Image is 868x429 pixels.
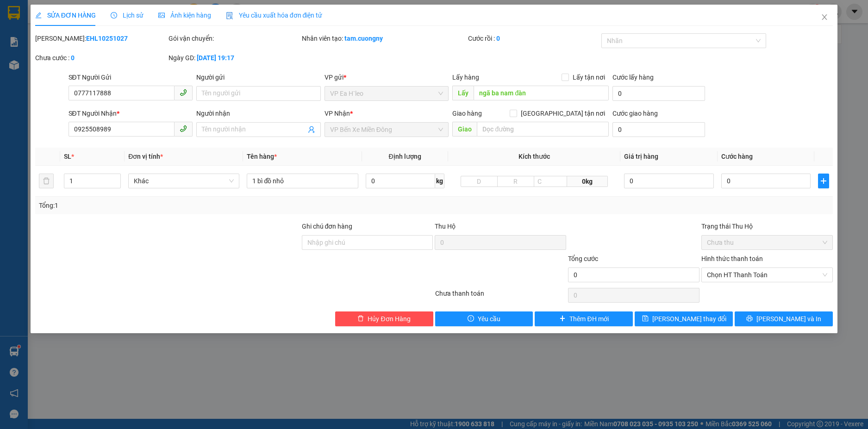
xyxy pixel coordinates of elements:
div: Người nhận [196,108,321,118]
div: Cước rồi : [468,33,599,44]
span: phone [180,89,187,96]
input: Dọc đường [477,122,609,137]
span: Yêu cầu xuất hóa đơn điện tử [226,12,323,19]
input: Cước lấy hàng [612,86,705,101]
span: Lấy tận nơi [569,72,609,82]
b: EHL10251027 [86,35,128,42]
span: Hủy Đơn Hàng [368,314,410,324]
span: phone [180,125,187,132]
span: [PERSON_NAME] thay đổi [652,314,726,324]
span: picture [158,12,165,19]
span: Kích thước [518,153,550,160]
span: [GEOGRAPHIC_DATA] tận nơi [517,108,609,118]
button: plus [818,174,829,188]
span: VP Nhận [325,110,350,117]
div: Nhân viên tạo: [302,33,467,44]
span: Chưa thu [707,236,827,249]
span: Giao hàng [452,110,482,117]
span: Lịch sử [111,12,144,19]
span: Định lượng [389,153,421,160]
span: delete [357,315,364,323]
span: plus [559,315,566,323]
button: exclamation-circleYêu cầu [435,311,533,326]
button: deleteHủy Đơn Hàng [335,311,433,326]
input: C [534,176,567,187]
input: Ghi chú đơn hàng [302,235,433,250]
b: 0 [71,54,75,62]
span: Giao [452,122,477,137]
b: [DATE] 19:17 [197,54,234,62]
span: plus [818,177,829,185]
b: tam.cuongny [344,35,383,42]
button: delete [39,174,54,188]
span: VP Ea H`leo [330,87,443,100]
span: save [642,315,649,323]
span: SỬA ĐƠN HÀNG [35,12,96,19]
span: Ảnh kiện hàng [158,12,211,19]
span: kg [435,174,444,188]
div: Chưa cước : [35,53,167,63]
span: Đơn vị tính [128,153,163,160]
span: Chọn HT Thanh Toán [707,268,827,282]
input: D [461,176,498,187]
label: Ghi chú đơn hàng [302,223,353,230]
span: Thêm ĐH mới [569,314,608,324]
span: user-add [308,126,315,133]
div: Trạng thái Thu Hộ [701,221,833,231]
b: 0 [496,35,500,42]
input: Dọc đường [474,86,609,100]
div: [PERSON_NAME]: [35,33,167,44]
label: Cước lấy hàng [612,74,654,81]
button: save[PERSON_NAME] thay đổi [635,311,733,326]
span: edit [35,12,42,19]
span: close [821,13,828,21]
button: Close [812,5,837,31]
span: Cước hàng [721,153,753,160]
div: SĐT Người Gửi [69,72,193,82]
span: printer [746,315,753,323]
span: Thu Hộ [435,223,456,230]
span: [PERSON_NAME] và In [756,314,821,324]
span: Lấy hàng [452,74,479,81]
input: R [497,176,534,187]
span: Giá trị hàng [624,153,658,160]
div: Tổng: 1 [39,200,335,211]
div: VP gửi [325,72,449,82]
label: Hình thức thanh toán [701,255,763,262]
span: SL [64,153,71,160]
img: icon [226,12,233,19]
div: Ngày GD: [169,53,300,63]
div: SĐT Người Nhận [69,108,193,118]
span: 0kg [567,176,608,187]
input: VD: Bàn, Ghế [247,174,358,188]
span: Tên hàng [247,153,277,160]
span: Yêu cầu [478,314,500,324]
span: exclamation-circle [468,315,474,323]
input: Cước giao hàng [612,122,705,137]
span: Tổng cước [568,255,598,262]
span: Lấy [452,86,474,100]
span: clock-circle [111,12,117,19]
span: Khác [134,174,234,188]
button: printer[PERSON_NAME] và In [735,311,833,326]
div: Gói vận chuyển: [169,33,300,44]
button: plusThêm ĐH mới [535,311,633,326]
label: Cước giao hàng [612,110,658,117]
div: Chưa thanh toán [434,288,568,305]
span: VP Bến Xe Miền Đông [330,123,443,137]
div: Người gửi [196,72,321,82]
